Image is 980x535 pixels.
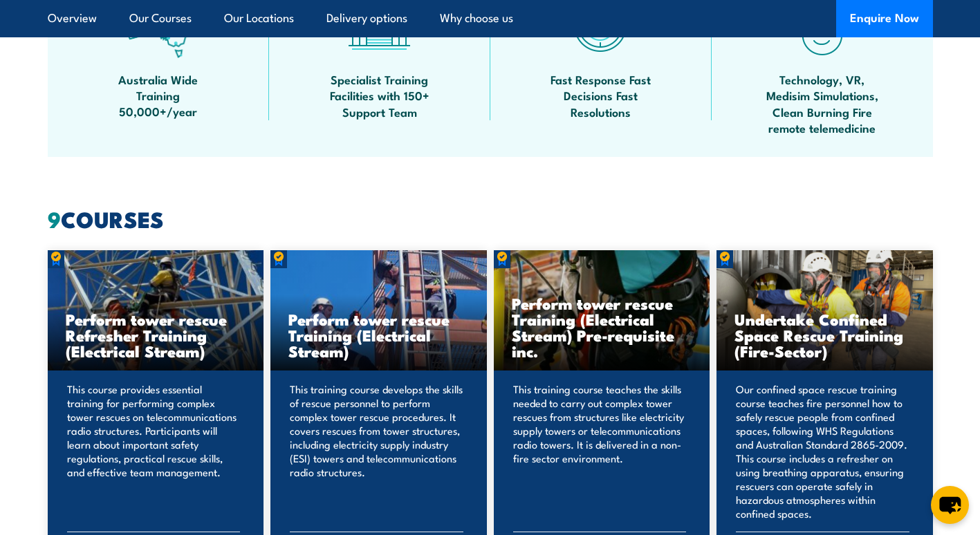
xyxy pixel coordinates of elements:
[736,382,909,520] p: Our confined space rescue training course teaches fire personnel how to safely rescue people from...
[760,71,885,136] span: Technology, VR, Medisim Simulations, Clean Burning Fire remote telemedicine
[317,71,442,120] span: Specialist Training Facilities with 150+ Support Team
[66,311,246,359] h3: Perform tower rescue Refresher Training (Electrical Stream)
[539,71,663,120] span: Fast Response Fast Decisions Fast Resolutions
[734,311,915,359] h3: Undertake Confined Space Rescue Training (Fire-Sector)
[290,382,463,520] p: This training course develops the skills of rescue personnel to perform complex tower rescue proc...
[512,295,692,359] h3: Perform tower rescue Training (Electrical Stream) Pre-requisite inc.
[67,382,241,520] p: This course provides essential training for performing complex tower rescues on telecommunication...
[48,209,933,228] h2: COURSES
[931,486,969,524] button: chat-button
[513,382,687,520] p: This training course teaches the skills needed to carry out complex tower rescues from structures...
[288,311,469,359] h3: Perform tower rescue Training (Electrical Stream)
[96,71,221,120] span: Australia Wide Training 50,000+/year
[48,201,61,236] strong: 9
